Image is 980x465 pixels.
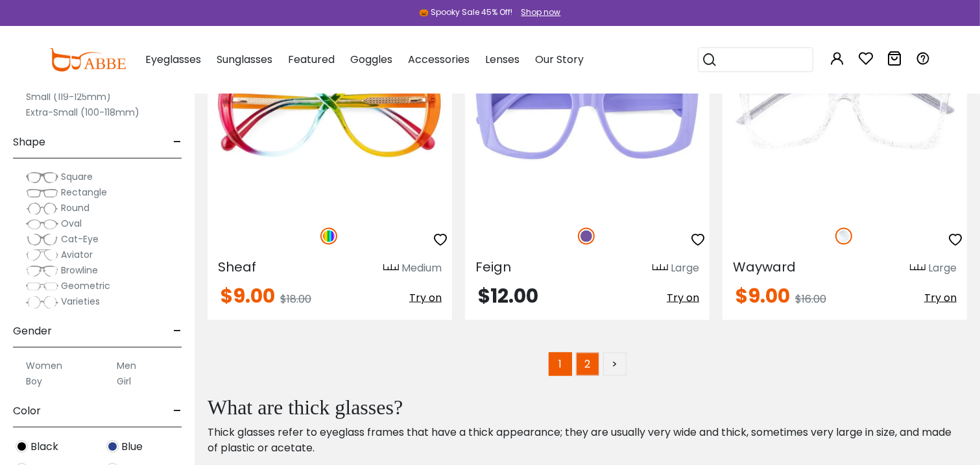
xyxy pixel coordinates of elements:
img: Purple [578,228,595,245]
img: Purple Feign - Plastic ,Universal Bridge Fit [465,10,710,214]
img: Round.png [26,202,58,215]
img: Square.png [26,171,58,184]
span: Shape [13,127,45,158]
span: Cat-Eye [61,232,99,245]
img: Oval.png [26,218,58,231]
img: Fclear Wayward - Acetate,Plastic ,Universal Bridge Fit [723,10,967,214]
a: > [603,353,627,376]
label: Women [26,358,62,373]
p: Thick glasses refer to eyeglass frames that have a thick appearance; they are usually very wide a... [208,425,954,457]
h2: What are thick glasses? [208,396,954,420]
div: Shop now [521,6,561,18]
span: Feign [475,258,511,276]
img: Black [16,440,28,453]
label: Small (119-125mm) [26,89,111,105]
img: Blue [106,440,119,453]
span: Varieties [61,295,100,308]
a: 2 [576,353,599,376]
span: Geometric [61,279,110,292]
img: Multicolor [320,228,337,245]
button: Try on [924,286,957,310]
span: - [173,396,182,427]
img: Varieties.png [26,295,58,309]
span: $9.00 [735,282,790,310]
span: Eyeglasses [145,52,201,67]
div: Large [671,260,699,276]
span: Oval [61,217,82,230]
span: Goggles [350,52,392,67]
span: - [173,127,182,158]
span: Gender [13,316,52,347]
img: Rectangle.png [26,186,58,199]
span: Our Story [535,52,584,67]
button: Try on [409,286,442,310]
img: size ruler [383,264,399,273]
button: Try on [667,286,699,310]
span: Square [61,170,93,183]
a: Shop now [515,6,561,18]
span: 1 [549,353,572,376]
span: Wayward [733,258,796,276]
span: $18.00 [280,292,311,307]
div: Large [928,260,957,276]
span: Aviator [61,248,93,261]
span: Featured [288,52,335,67]
span: Accessories [408,52,470,67]
img: Multicolor Sheaf - TR ,Universal Bridge Fit [208,10,452,214]
span: Sheaf [218,258,256,276]
label: Men [117,358,136,373]
span: Try on [924,290,957,305]
label: Boy [26,373,42,389]
span: Blue [121,439,143,455]
span: Lenses [485,52,520,67]
span: Try on [667,290,699,305]
span: Black [30,439,58,455]
img: abbeglasses.com [49,48,126,71]
span: Try on [409,290,442,305]
img: Geometric.png [26,280,58,293]
span: $12.00 [478,282,538,310]
label: Girl [117,373,131,389]
img: size ruler [910,264,926,273]
span: Browline [61,264,98,277]
span: Round [61,201,90,214]
span: - [173,316,182,347]
span: Sunglasses [217,52,272,67]
img: Cat-Eye.png [26,233,58,246]
div: 🎃 Spooky Sale 45% Off! [420,6,513,18]
span: Rectangle [61,186,107,199]
span: Color [13,396,41,427]
span: $16.00 [795,292,826,307]
label: Extra-Small (100-118mm) [26,105,139,120]
img: size ruler [652,264,668,273]
img: Clear [835,228,852,245]
img: Browline.png [26,264,58,277]
img: Aviator.png [26,249,58,262]
div: Medium [401,260,442,276]
span: $9.00 [221,282,275,310]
